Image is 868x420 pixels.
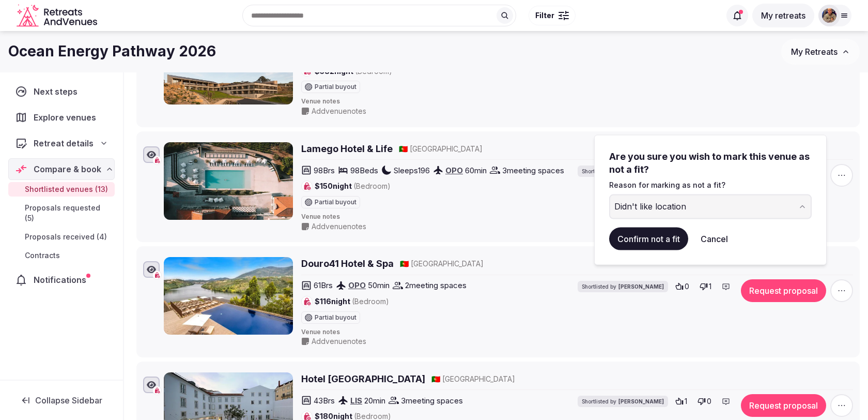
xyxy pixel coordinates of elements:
span: $150 night [315,181,391,191]
a: Proposals requested (5) [8,201,115,226]
span: [GEOGRAPHIC_DATA] [410,144,483,154]
p: Reason for marking as not a fit? [609,180,812,190]
a: Explore venues [8,107,115,128]
a: Hotel [GEOGRAPHIC_DATA] [301,372,425,385]
button: 1 [672,394,690,409]
span: 🇵🇹 [431,374,440,383]
span: 20 min [364,395,385,406]
img: Douro41 Hotel & Spa [164,257,293,335]
span: 1 [709,281,711,292]
button: Collapse Sidebar [8,389,115,412]
span: Add venue notes [312,221,366,232]
a: OPO [348,280,366,290]
span: Sleeps 196 [394,165,430,176]
span: Compare & book [34,163,101,175]
button: 1 [696,279,715,294]
span: 0 [685,281,689,292]
span: 3 meeting spaces [401,395,463,406]
span: 3 meeting spaces [502,165,564,176]
span: (Bedroom) [352,297,389,306]
a: Lamego Hotel & Life [301,142,393,155]
span: 98 Beds [350,165,378,176]
svg: Retreats and Venues company logo [17,4,99,27]
span: Explore venues [34,111,100,124]
div: Shortlisted by [578,166,668,177]
span: 50 min [368,280,390,291]
a: Douro41 Hotel & Spa [301,257,394,270]
a: OPO [445,166,463,175]
span: $116 night [315,296,389,307]
span: 2 meeting spaces [405,280,467,291]
span: 🇵🇹 [400,259,409,268]
span: 43 Brs [314,395,335,406]
span: 61 Brs [314,280,333,291]
img: julen [822,8,836,23]
button: Confirm not a fit [609,228,688,250]
a: Next steps [8,81,115,102]
span: [PERSON_NAME] [618,283,664,290]
span: Shortlisted venues (13) [25,184,108,194]
span: [PERSON_NAME] [618,398,664,405]
button: Request proposal [741,279,826,302]
button: 0 [672,279,692,294]
span: Venue notes [301,328,853,337]
button: My retreats [752,4,814,27]
span: Add venue notes [312,106,366,116]
div: Didn't like location [614,201,686,213]
button: 🇵🇹 [431,374,440,384]
span: Partial buyout [315,84,357,90]
span: Retreat details [34,137,94,149]
button: Filter [529,6,576,25]
span: (Bedroom) [355,67,392,76]
div: Shortlisted by [578,281,668,292]
span: Notifications [34,274,90,286]
button: Cancel [692,228,736,250]
span: 🇵🇹 [399,144,408,153]
span: 60 min [465,165,487,176]
span: (Bedroom) [353,182,391,190]
a: LIS [350,396,362,406]
h1: Ocean Energy Pathway 2026 [8,41,216,62]
span: Filter [535,10,554,21]
a: Proposals received (4) [8,230,115,244]
span: [GEOGRAPHIC_DATA] [411,259,484,269]
span: Partial buyout [315,199,357,205]
span: Add venue notes [312,336,366,347]
button: 🇵🇹 [400,259,409,269]
a: Contracts [8,248,115,263]
span: Partial buyout [315,314,357,321]
span: Proposals received (4) [25,232,107,242]
span: Next steps [34,85,82,98]
button: 🇵🇹 [399,144,408,154]
span: 0 [707,396,711,407]
span: Proposals requested (5) [25,203,111,223]
h3: Are you sure you wish to mark this venue as not a fit? [609,150,812,176]
div: Shortlisted by [578,396,668,407]
span: Venue notes [301,97,853,106]
a: Shortlisted venues (13) [8,182,115,197]
button: Request proposal [741,394,826,417]
span: 98 Brs [314,165,335,176]
a: My retreats [752,10,814,21]
button: 0 [694,394,715,409]
span: 1 [685,396,687,407]
span: Collapse Sidebar [35,395,102,406]
a: Notifications [8,269,115,291]
button: My Retreats [781,39,860,65]
span: Venue notes [301,213,853,221]
a: Visit the homepage [17,4,99,27]
img: Lamego Hotel & Life [164,142,293,220]
span: My Retreats [791,47,838,57]
span: [GEOGRAPHIC_DATA] [442,374,515,384]
span: Contracts [25,250,60,261]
